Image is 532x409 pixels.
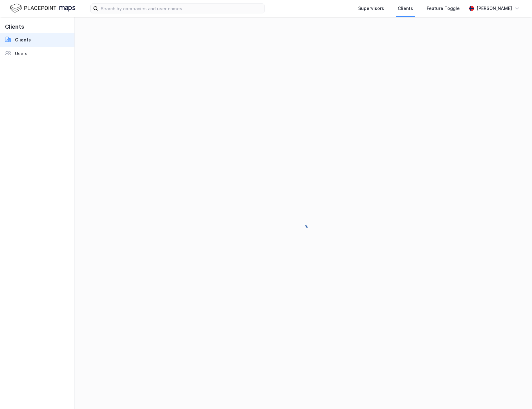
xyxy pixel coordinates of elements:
[427,5,460,12] div: Feature Toggle
[15,50,27,57] div: Users
[477,5,512,12] div: [PERSON_NAME]
[358,5,384,12] div: Supervisors
[15,36,31,44] div: Clients
[98,4,264,13] input: Search by companies and user names
[398,5,413,12] div: Clients
[10,3,75,14] img: logo.f888ab2527a4732fd821a326f86c7f29.svg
